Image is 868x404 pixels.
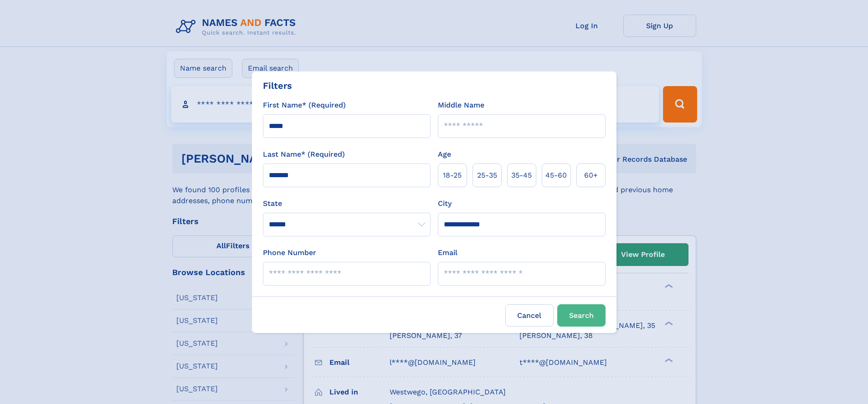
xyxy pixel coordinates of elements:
span: 45‑60 [545,170,567,181]
label: First Name* (Required) [263,100,346,111]
span: 25‑35 [477,170,497,181]
label: Email [438,247,457,258]
span: 35‑45 [511,170,532,181]
span: 60+ [584,170,598,181]
label: Phone Number [263,247,316,258]
span: 18‑25 [443,170,462,181]
label: Middle Name [438,100,484,111]
label: Cancel [505,304,554,327]
div: Filters [263,79,292,92]
button: Search [557,304,606,327]
label: Age [438,149,451,160]
label: State [263,198,431,209]
label: City [438,198,452,209]
label: Last Name* (Required) [263,149,345,160]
